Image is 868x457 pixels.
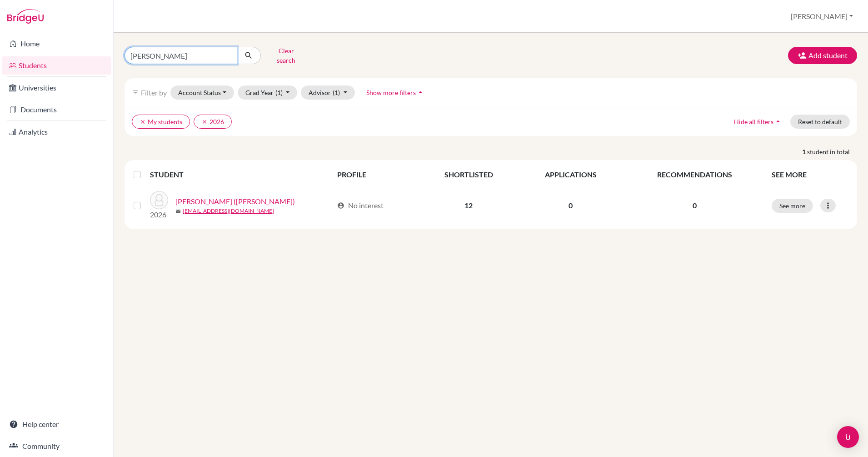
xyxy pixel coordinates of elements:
[150,164,332,186] th: STUDENT
[175,209,181,214] span: mail
[772,199,813,213] button: See more
[366,89,416,96] span: Show more filters
[141,88,167,97] span: Filter by
[807,147,857,156] span: student in total
[332,164,419,186] th: PROFILE
[238,85,298,100] button: Grad Year(1)
[519,186,623,226] td: 0
[788,47,857,64] button: Add student
[766,164,853,186] th: SEE MORE
[175,196,295,207] a: [PERSON_NAME] ([PERSON_NAME])
[2,56,111,75] a: Students
[2,437,111,455] a: Community
[623,164,766,186] th: RECOMMENDATIONS
[337,202,344,209] span: account_circle
[125,47,237,64] input: Find student by name...
[416,88,425,97] i: arrow_drop_up
[787,8,857,25] button: [PERSON_NAME]
[150,191,168,209] img: Vo, Quynh Anh (Annie)
[132,89,139,96] i: filter_list
[2,100,111,119] a: Documents
[2,79,111,97] a: Universities
[140,119,146,125] i: clear
[7,9,44,24] img: Bridge-U
[837,426,859,448] div: Open Intercom Messenger
[261,44,311,67] button: Clear search
[170,85,234,100] button: Account Status
[275,89,283,96] span: (1)
[419,164,519,186] th: SHORTLISTED
[132,115,190,129] button: clearMy students
[734,118,773,126] span: Hide all filters
[519,164,623,186] th: APPLICATIONS
[150,209,168,220] p: 2026
[2,123,111,141] a: Analytics
[201,119,208,125] i: clear
[337,200,384,211] div: No interest
[194,115,232,129] button: clear2026
[359,85,433,100] button: Show more filtersarrow_drop_up
[790,115,850,129] button: Reset to default
[301,85,355,100] button: Advisor(1)
[2,35,111,53] a: Home
[2,415,111,433] a: Help center
[802,147,807,156] strong: 1
[726,115,790,129] button: Hide all filtersarrow_drop_up
[773,117,783,126] i: arrow_drop_up
[419,186,519,226] td: 12
[629,200,761,211] p: 0
[333,89,340,96] span: (1)
[183,207,274,215] a: [EMAIL_ADDRESS][DOMAIN_NAME]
